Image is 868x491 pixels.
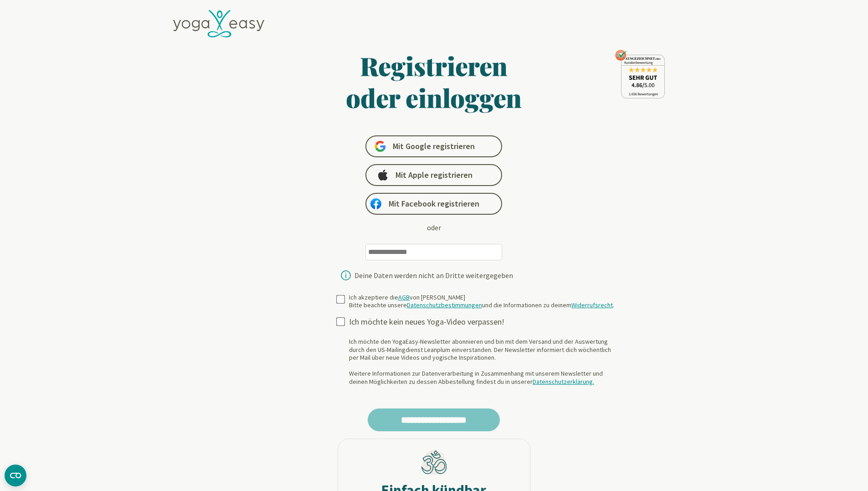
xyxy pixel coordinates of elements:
[258,50,611,114] h1: Registrieren oder einloggen
[349,294,614,310] div: Ich akzeptiere die von [PERSON_NAME] Bitte beachte unsere und die Informationen zu deinem .
[389,198,479,209] span: Mit Facebook registrieren
[571,301,613,309] a: Widerrufsrecht
[365,193,502,215] a: Mit Facebook registrieren
[365,135,502,157] a: Mit Google registrieren
[5,465,26,486] button: CMP-Widget öffnen
[354,272,513,279] div: Deine Daten werden nicht an Dritte weitergegeben
[398,293,410,301] a: AGB
[615,50,665,98] img: ausgezeichnet_seal.png
[393,141,475,152] span: Mit Google registrieren
[365,164,502,186] a: Mit Apple registrieren
[427,222,441,233] div: oder
[407,301,482,309] a: Datenschutzbestimmungen
[349,338,621,386] div: Ich möchte den YogaEasy-Newsletter abonnieren und bin mit dem Versand und der Auswertung durch de...
[349,317,621,327] div: Ich möchte kein neues Yoga-Video verpassen!
[533,377,594,386] a: Datenschutzerklärung.
[395,170,473,181] span: Mit Apple registrieren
